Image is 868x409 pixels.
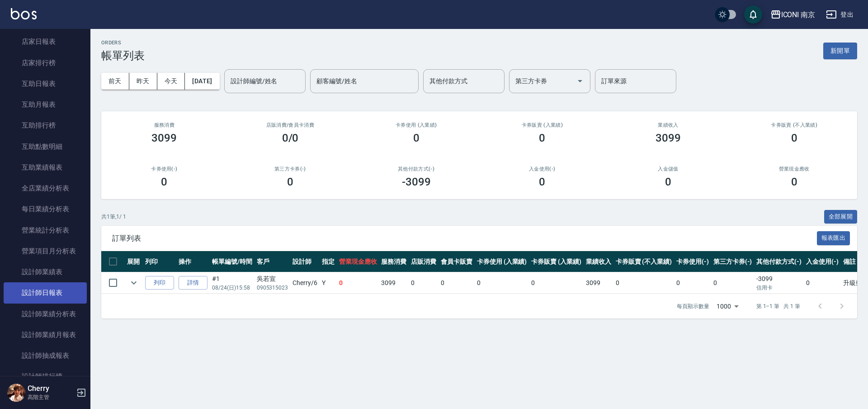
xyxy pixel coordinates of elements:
[711,251,755,272] th: 第三方卡券(-)
[823,43,857,59] button: 新開單
[4,241,87,262] a: 營業項目月分析表
[539,176,545,188] h3: 0
[781,9,816,20] div: ICONI 南京
[584,272,613,294] td: 3099
[490,122,594,128] h2: 卡券販賣 (入業績)
[413,132,420,144] h3: 0
[179,276,208,290] a: 詳情
[112,166,217,172] h2: 卡券使用(-)
[409,272,439,294] td: 0
[756,302,800,310] p: 第 1–1 筆 共 1 筆
[4,324,87,345] a: 設計師業績月報表
[817,231,850,245] button: 報表匯出
[112,234,817,243] span: 訂單列表
[439,272,475,294] td: 0
[822,6,857,23] button: 登出
[616,122,721,128] h2: 業績收入
[112,122,217,128] h3: 服務消費
[210,251,255,272] th: 帳單編號/時間
[677,302,709,310] p: 每頁顯示數量
[379,272,409,294] td: 3099
[337,251,379,272] th: 營業現金應收
[157,73,185,90] button: 今天
[613,272,674,294] td: 0
[212,284,252,292] p: 08/24 (日) 15:58
[573,74,587,88] button: Open
[791,132,797,144] h3: 0
[28,384,74,393] h5: Cherry
[4,345,87,366] a: 設計師抽成報表
[539,132,545,144] h3: 0
[282,132,299,144] h3: 0/0
[101,49,145,62] h3: 帳單列表
[4,52,87,73] a: 店家排行榜
[656,132,681,144] h3: 3099
[127,276,141,290] button: expand row
[4,199,87,219] a: 每日業績分析表
[754,272,804,294] td: -3099
[4,366,87,387] a: 設計師排行榜
[529,251,584,272] th: 卡券販賣 (入業績)
[11,8,37,19] img: Logo
[7,384,25,402] img: Person
[756,284,802,292] p: 信用卡
[616,166,721,172] h2: 入金儲值
[151,132,177,144] h3: 3099
[674,251,711,272] th: 卡券使用(-)
[287,176,293,188] h3: 0
[364,122,468,128] h2: 卡券使用 (入業績)
[4,136,87,157] a: 互助點數明細
[255,251,291,272] th: 客戶
[439,251,475,272] th: 會員卡販賣
[475,251,529,272] th: 卡券使用 (入業績)
[125,251,143,272] th: 展開
[409,251,439,272] th: 店販消費
[161,176,167,188] h3: 0
[4,115,87,136] a: 互助排行榜
[101,73,129,90] button: 前天
[791,176,797,188] h3: 0
[379,251,409,272] th: 服務消費
[320,272,337,294] td: Y
[665,176,671,188] h3: 0
[674,272,711,294] td: 0
[742,122,846,128] h2: 卡券販賣 (不入業績)
[713,294,742,319] div: 1000
[529,272,584,294] td: 0
[804,272,841,294] td: 0
[767,5,819,24] button: ICONI 南京
[4,262,87,282] a: 設計師業績表
[4,157,87,178] a: 互助業績報表
[4,178,87,199] a: 全店業績分析表
[4,73,87,94] a: 互助日報表
[804,251,841,272] th: 入金使用(-)
[28,393,74,401] p: 高階主管
[744,5,762,24] button: save
[257,284,288,292] p: 0905315023
[711,272,755,294] td: 0
[4,220,87,241] a: 營業統計分析表
[824,210,858,224] button: 全部展開
[4,94,87,115] a: 互助月報表
[490,166,594,172] h2: 入金使用(-)
[185,73,219,90] button: [DATE]
[817,233,850,242] a: 報表匯出
[754,251,804,272] th: 其他付款方式(-)
[320,251,337,272] th: 指定
[337,272,379,294] td: 0
[210,272,255,294] td: #1
[4,31,87,52] a: 店家日報表
[101,213,126,221] p: 共 1 筆, 1 / 1
[143,251,176,272] th: 列印
[613,251,674,272] th: 卡券販賣 (不入業績)
[4,304,87,324] a: 設計師業績分析表
[145,276,174,290] button: 列印
[129,73,157,90] button: 昨天
[364,166,468,172] h2: 其他付款方式(-)
[4,282,87,303] a: 設計師日報表
[823,46,857,55] a: 新開單
[584,251,613,272] th: 業績收入
[257,274,288,284] div: 吳若宣
[290,272,320,294] td: Cherry /6
[238,122,343,128] h2: 店販消費 /會員卡消費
